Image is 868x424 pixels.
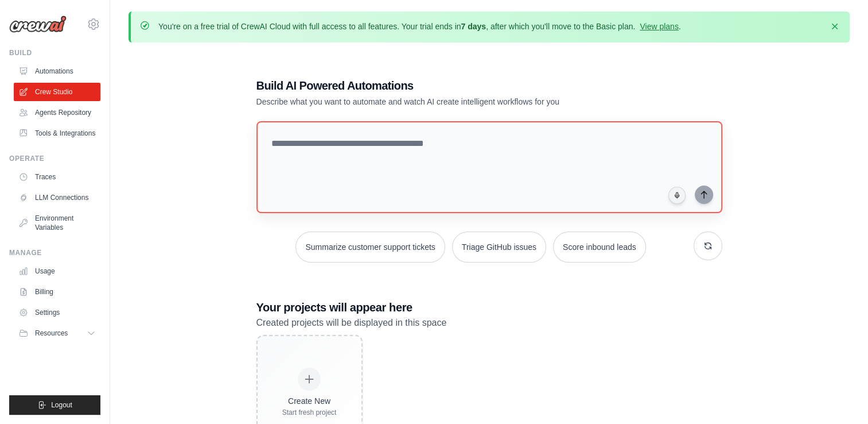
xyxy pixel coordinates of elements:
div: Build [9,48,100,57]
div: Operate [9,154,100,163]
p: Created projects will be displayed in this space [256,315,722,330]
span: Resources [35,329,68,338]
a: Settings [14,303,100,322]
a: Agents Repository [14,103,100,122]
strong: 7 days [461,22,486,31]
button: Resources [14,324,100,342]
a: Environment Variables [14,209,100,237]
button: Click to speak your automation idea [668,187,686,204]
a: LLM Connections [14,188,100,207]
span: Logout [51,400,72,410]
button: Summarize customer support tickets [295,232,445,263]
a: Traces [14,168,100,186]
p: You're on a free trial of CrewAI Cloud with full access to all features. Your trial ends in , aft... [158,21,681,32]
h3: Your projects will appear here [256,299,722,315]
a: Crew Studio [14,83,100,101]
div: Create New [282,395,337,407]
a: Usage [14,262,100,280]
button: Get new suggestions [694,232,722,260]
div: Manage [9,248,100,257]
button: Triage GitHub issues [452,232,546,263]
a: View plans [640,22,678,31]
button: Logout [9,395,100,415]
a: Billing [14,283,100,301]
button: Score inbound leads [553,232,646,263]
p: Describe what you want to automate and watch AI create intelligent workflows for you [256,96,642,107]
a: Tools & Integrations [14,124,100,142]
div: Start fresh project [282,408,337,417]
h1: Build AI Powered Automations [256,78,642,94]
img: Logo [9,16,67,33]
a: Automations [14,62,100,80]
